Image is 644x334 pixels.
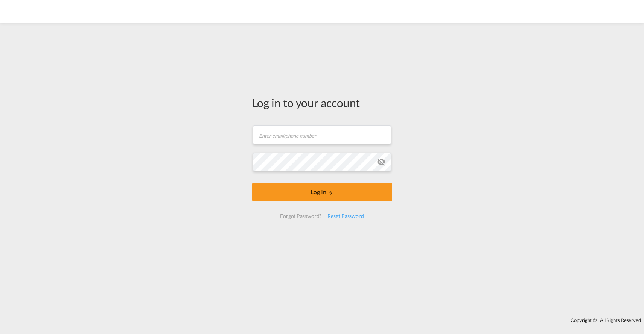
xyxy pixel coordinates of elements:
[377,157,386,166] md-icon: icon-eye-off
[252,95,392,110] div: Log in to your account
[253,125,391,144] input: Enter email/phone number
[324,209,367,223] div: Reset Password
[252,183,392,201] button: LOGIN
[277,209,324,223] div: Forgot Password?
